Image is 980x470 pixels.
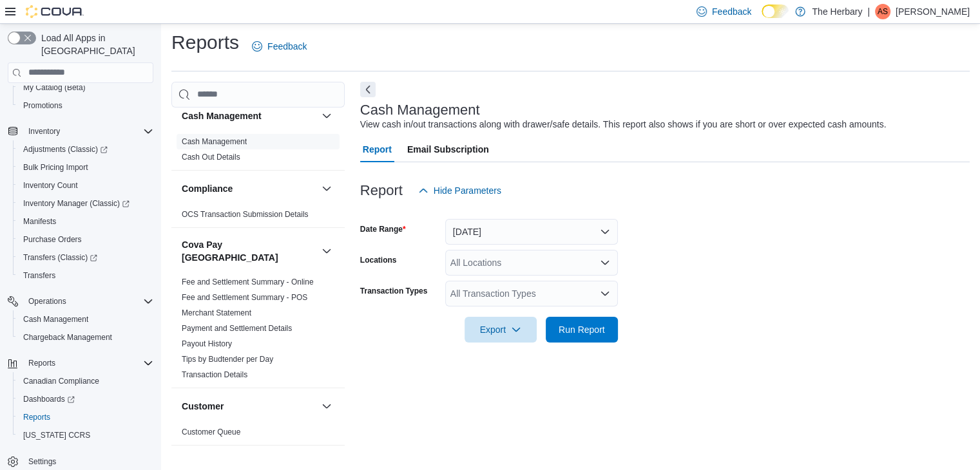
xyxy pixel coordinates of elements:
span: Chargeback Management [18,330,153,345]
span: Manifests [23,216,56,227]
span: Payment and Settlement Details [182,323,292,334]
span: Transfers [18,268,153,283]
button: Reports [23,355,61,371]
span: Adjustments (Classic) [23,144,108,155]
a: Tips by Budtender per Day [182,355,273,364]
a: Merchant Statement [182,308,251,317]
a: Purchase Orders [18,232,87,247]
p: | [867,4,870,19]
span: Merchant Statement [182,308,251,318]
div: Cova Pay [GEOGRAPHIC_DATA] [171,274,345,388]
button: [DATE] [445,219,618,245]
button: Chargeback Management [13,328,159,346]
span: Transfers (Classic) [18,250,153,265]
a: Adjustments (Classic) [18,142,113,157]
p: The Herbary [812,4,862,19]
button: Compliance [319,181,334,196]
button: My Catalog (Beta) [13,79,159,97]
span: Bulk Pricing Import [23,162,88,173]
a: Payout History [182,339,232,348]
span: Washington CCRS [18,428,153,443]
a: Fee and Settlement Summary - Online [182,277,314,287]
span: Reports [23,412,50,422]
button: Purchase Orders [13,230,159,249]
span: Hide Parameters [434,184,501,197]
span: Operations [23,294,153,309]
a: Settings [23,454,61,469]
a: Dashboards [13,390,159,408]
button: Customer [319,399,334,414]
span: Purchase Orders [23,234,82,245]
span: Dashboards [23,394,75,404]
span: Reports [28,358,55,368]
a: Canadian Compliance [18,373,104,389]
button: Cova Pay [GEOGRAPHIC_DATA] [319,243,334,259]
a: Transfers [18,268,61,283]
span: Settings [23,453,153,469]
a: Payment and Settlement Details [182,324,292,333]
button: Compliance [182,182,316,195]
a: Feedback [247,33,312,59]
button: Cash Management [182,109,316,122]
span: Cash Management [182,136,247,147]
button: Run Report [546,317,618,343]
label: Date Range [360,224,406,234]
button: Discounts & Promotions [182,457,316,470]
span: Reports [23,355,153,371]
span: OCS Transaction Submission Details [182,209,309,220]
button: Inventory [23,124,65,139]
span: Reports [18,409,153,425]
span: Transfers [23,270,55,281]
button: Inventory [3,122,159,140]
span: Inventory Manager (Classic) [23,198,130,209]
span: Inventory Manager (Classic) [18,196,153,211]
a: Adjustments (Classic) [13,140,159,158]
a: Inventory Count [18,178,83,193]
span: Canadian Compliance [23,376,99,386]
span: Fee and Settlement Summary - Online [182,277,314,287]
h3: Report [360,183,403,198]
a: Inventory Manager (Classic) [18,196,135,211]
button: Cash Management [319,108,334,124]
span: Cash Out Details [182,152,240,162]
button: Bulk Pricing Import [13,158,159,176]
button: Transfers [13,267,159,285]
a: Manifests [18,214,61,229]
button: Hide Parameters [413,178,506,203]
span: Inventory [28,126,60,136]
span: Promotions [18,98,153,113]
span: Operations [28,296,66,306]
button: Reports [3,354,159,372]
button: Cova Pay [GEOGRAPHIC_DATA] [182,238,316,264]
a: Cash Out Details [182,153,240,162]
button: Operations [3,292,159,310]
a: Transaction Details [182,370,247,379]
a: Cash Management [182,137,247,146]
p: [PERSON_NAME] [896,4,970,19]
label: Locations [360,255,397,265]
span: Tips by Budtender per Day [182,354,273,364]
a: Promotions [18,98,68,113]
div: Cash Management [171,134,345,170]
span: Export [472,317,529,343]
button: Open list of options [600,288,610,299]
button: Export [465,317,537,343]
div: Customer [171,424,345,445]
span: My Catalog (Beta) [23,82,86,93]
span: Payout History [182,339,232,349]
span: Customer Queue [182,427,240,437]
span: Inventory [23,124,153,139]
button: Open list of options [600,258,610,268]
span: Adjustments (Classic) [18,142,153,157]
span: AS [878,4,888,19]
span: Feedback [267,40,307,53]
a: Bulk Pricing Import [18,160,93,175]
a: Dashboards [18,391,80,407]
button: Customer [182,400,316,413]
span: Feedback [712,5,751,18]
a: Customer Queue [182,428,240,437]
h1: Reports [171,30,239,55]
a: Transfers (Classic) [18,250,102,265]
span: Dark Mode [762,18,762,19]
